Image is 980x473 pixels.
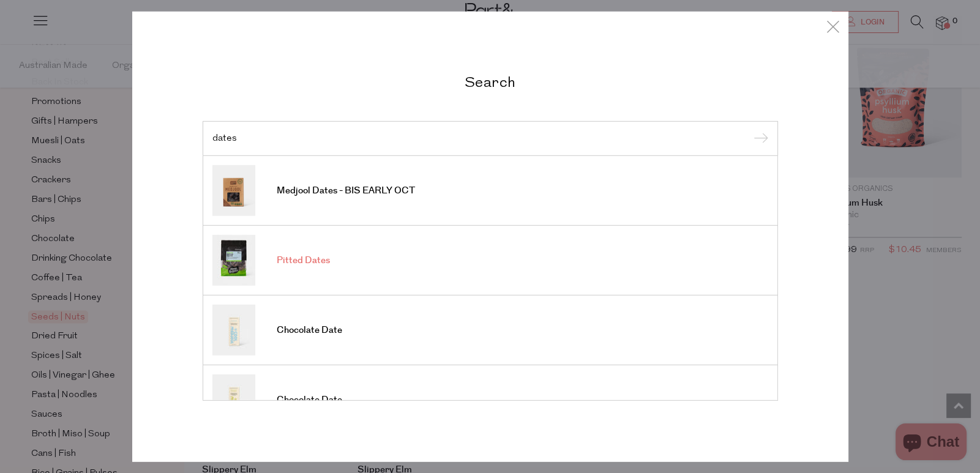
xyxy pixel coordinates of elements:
[203,72,778,90] h2: Search
[212,235,255,286] img: Pitted Dates
[277,324,342,337] span: Chocolate Date
[212,165,255,216] img: Medjool Dates - BIS EARLY OCT
[212,305,255,356] img: Chocolate Date
[212,374,768,425] a: Chocolate Date
[212,133,768,143] input: Search
[277,255,330,267] span: Pitted Dates
[212,165,768,216] a: Medjool Dates - BIS EARLY OCT
[212,235,768,286] a: Pitted Dates
[212,374,255,425] img: Chocolate Date
[277,185,415,197] span: Medjool Dates - BIS EARLY OCT
[212,305,768,356] a: Chocolate Date
[277,394,342,406] span: Chocolate Date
